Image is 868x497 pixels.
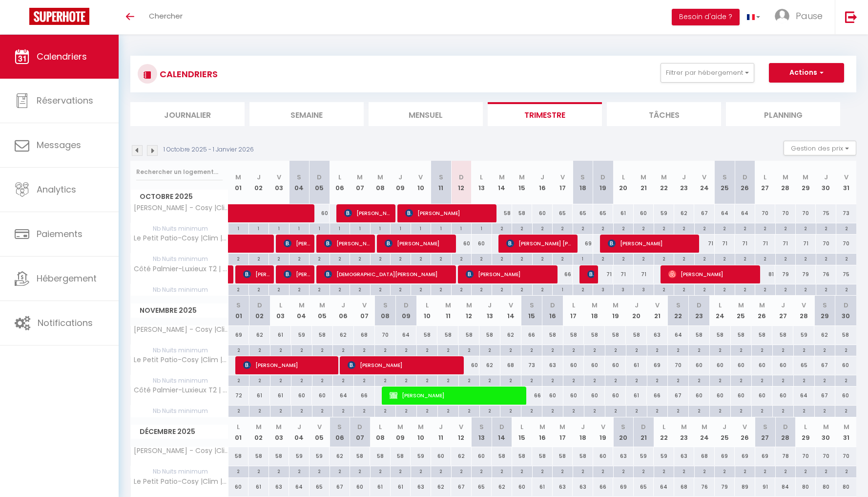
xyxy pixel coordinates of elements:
[573,284,593,294] div: 2
[755,204,776,222] div: 70
[553,254,573,263] div: 2
[509,301,513,310] abbr: V
[37,50,87,63] span: Calendriers
[769,63,844,83] button: Actions
[735,284,755,294] div: 2
[330,254,350,263] div: 2
[289,161,310,204] th: 04
[269,254,289,263] div: 2
[635,301,639,310] abbr: J
[472,223,492,233] div: 1
[333,296,354,325] th: 06
[431,254,451,263] div: 2
[593,223,613,233] div: 2
[37,94,93,107] span: Réservations
[593,284,613,294] div: 3
[784,141,856,155] button: Gestion des prix
[236,301,241,310] abbr: S
[269,223,289,233] div: 1
[228,161,249,204] th: 01
[550,301,555,310] abbr: D
[269,161,289,204] th: 03
[755,223,775,233] div: 2
[354,296,375,325] th: 07
[228,254,248,263] div: 2
[480,173,483,182] abbr: L
[634,161,654,204] th: 21
[377,173,383,182] abbr: M
[802,301,806,310] abbr: V
[270,296,291,325] th: 03
[607,102,721,126] li: Tâches
[472,284,492,294] div: 2
[472,254,492,263] div: 2
[580,173,585,182] abbr: S
[383,301,388,310] abbr: S
[836,161,857,204] th: 31
[776,254,796,263] div: 2
[132,265,230,273] span: Côté Palmier-Luxieux T2 | Center-by PauseAixoise
[405,204,492,222] span: [PERSON_NAME]
[695,254,715,263] div: 2
[613,265,634,283] div: 71
[608,234,695,253] span: [PERSON_NAME]
[228,223,248,233] div: 1
[776,284,796,294] div: 2
[710,296,731,325] th: 24
[350,284,370,294] div: 2
[235,173,241,182] abbr: M
[279,301,282,310] abbr: L
[291,296,312,325] th: 04
[249,284,269,294] div: 2
[312,296,333,325] th: 05
[350,254,370,263] div: 2
[613,161,634,204] th: 20
[823,301,827,310] abbr: S
[344,204,391,222] span: [PERSON_NAME]
[289,223,310,233] div: 1
[553,265,573,283] div: 66
[228,296,249,325] th: 01
[411,161,431,204] th: 10
[416,296,437,325] th: 10
[593,204,614,222] div: 65
[816,204,836,222] div: 75
[553,161,573,204] th: 17
[793,296,814,325] th: 28
[836,284,856,294] div: 2
[404,301,409,310] abbr: D
[697,301,702,310] abbr: D
[783,173,788,182] abbr: M
[836,235,857,253] div: 70
[735,235,755,253] div: 71
[391,223,411,233] div: 1
[257,301,262,310] abbr: D
[694,161,715,204] th: 24
[614,223,634,233] div: 2
[755,265,776,283] div: 81
[715,204,735,222] div: 64
[38,317,93,329] span: Notifications
[310,223,330,233] div: 1
[533,284,553,294] div: 2
[836,265,857,283] div: 75
[492,161,512,204] th: 14
[796,235,816,253] div: 71
[452,284,472,294] div: 2
[37,228,83,240] span: Paiements
[676,301,681,310] abbr: S
[605,296,626,325] th: 19
[492,254,512,263] div: 2
[317,173,322,182] abbr: D
[816,284,836,294] div: 2
[654,284,674,294] div: 2
[439,173,443,182] abbr: S
[130,102,245,126] li: Journalier
[816,235,836,253] div: 70
[751,296,772,325] th: 26
[772,296,793,325] th: 27
[668,296,689,325] th: 22
[836,204,857,222] div: 73
[445,301,451,310] abbr: M
[362,301,367,310] abbr: V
